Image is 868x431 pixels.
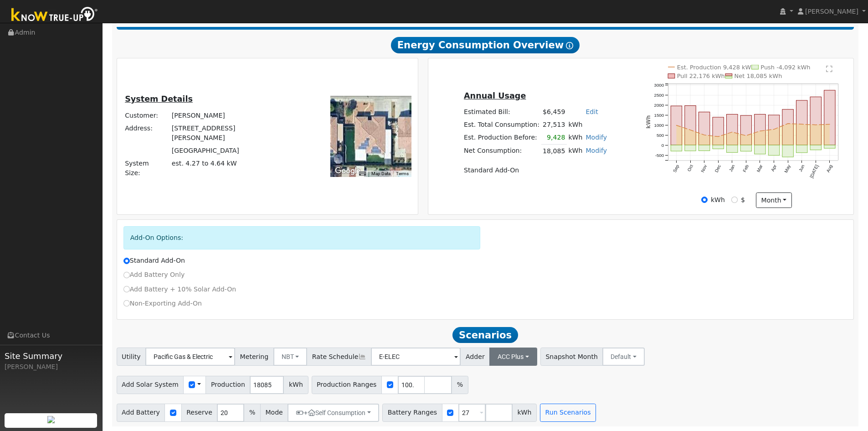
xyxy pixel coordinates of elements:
[586,147,607,154] a: Modify
[654,93,664,98] text: 2500
[123,272,130,278] input: Add Battery Only
[782,109,793,145] rect: onclick=""
[540,404,596,422] button: Run Scenarios
[5,350,98,362] span: Site Summary
[713,117,724,145] rect: onclick=""
[824,90,835,145] rect: onclick=""
[824,145,835,148] rect: onclick=""
[810,97,821,145] rect: onclick=""
[181,404,218,422] span: Reserve
[677,73,725,79] text: Pull 22,176 kWh
[671,145,682,151] rect: onclick=""
[567,131,584,145] td: kWh
[371,348,461,366] input: Select a Rate Schedule
[773,129,775,130] circle: onclick=""
[699,145,710,151] rect: onclick=""
[755,145,765,154] rect: onclick=""
[123,285,236,294] label: Add Battery + 10% Solar Add-On
[123,286,130,292] input: Add Battery + 10% Solar Add-On
[567,145,584,158] td: kWh
[333,165,363,177] a: Open this area in Google Maps (opens a new window)
[47,416,55,423] img: retrieve
[784,164,792,174] text: May
[7,5,103,26] img: Know True-Up
[654,123,664,128] text: 1000
[288,404,379,422] button: +Self Consumption
[382,404,442,422] span: Battery Ranges
[273,348,308,366] button: NBT
[801,123,803,125] circle: onclick=""
[586,108,598,115] a: Edit
[727,114,738,145] rect: onclick=""
[756,192,792,208] button: month
[740,115,751,145] rect: onclick=""
[462,164,608,177] td: Standard Add-On
[805,8,858,15] span: [PERSON_NAME]
[541,119,567,131] td: 27,513
[657,133,664,138] text: 500
[654,113,664,118] text: 1500
[727,145,738,152] rect: onclick=""
[123,270,185,280] label: Add Battery Only
[172,160,237,167] span: est. 4.27 to 4.64 kW
[676,125,678,126] circle: onclick=""
[714,164,722,173] text: Dec
[655,153,664,158] text: -500
[5,362,98,372] div: [PERSON_NAME]
[815,124,817,126] circle: onclick=""
[756,164,764,173] text: Mar
[654,83,664,88] text: 3000
[312,376,382,394] span: Production Ranges
[713,145,724,149] rect: onclick=""
[826,65,832,73] text: 
[123,157,170,180] td: System Size:
[244,404,260,422] span: %
[755,114,765,145] rect: onclick=""
[512,404,537,422] span: kWh
[123,122,170,144] td: Address:
[829,124,831,125] circle: onclick=""
[809,164,820,179] text: [DATE]
[704,134,705,136] circle: onclick=""
[235,348,274,366] span: Metering
[541,131,567,145] td: 9,428
[787,123,789,125] circle: onclick=""
[123,258,130,264] input: Standard Add-On
[123,256,185,265] label: Standard Add-On
[728,164,736,172] text: Jan
[769,145,780,156] rect: onclick=""
[540,348,603,366] span: Snapshot Month
[205,376,250,394] span: Production
[566,42,573,49] i: Show Help
[782,145,793,157] rect: onclick=""
[170,157,287,180] td: System Size
[731,197,738,203] input: $
[283,376,308,394] span: kWh
[117,376,184,394] span: Add Solar System
[769,115,780,145] rect: onclick=""
[687,164,694,172] text: Oct
[123,299,202,308] label: Non-Exporting Add-On
[541,145,567,158] td: 18,085
[462,119,541,131] td: Est. Total Consumption:
[677,64,755,71] text: Est. Production 9,428 kWh
[745,135,747,137] circle: onclick=""
[734,73,782,79] text: Net 18,085 kWh
[117,348,146,366] span: Utility
[452,327,518,343] span: Scenarios
[701,197,708,203] input: kWh
[689,129,691,131] circle: onclick=""
[452,376,468,394] span: %
[731,131,733,133] circle: onclick=""
[123,226,481,249] div: Add-On Options:
[711,195,725,205] label: kWh
[685,145,696,151] rect: onclick=""
[170,145,287,157] td: [GEOGRAPHIC_DATA]
[718,136,719,138] circle: onclick=""
[462,106,541,119] td: Estimated Bill:
[826,164,833,173] text: Aug
[541,106,567,119] td: $6,459
[464,91,526,100] u: Annual Usage
[662,143,664,148] text: 0
[260,404,288,422] span: Mode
